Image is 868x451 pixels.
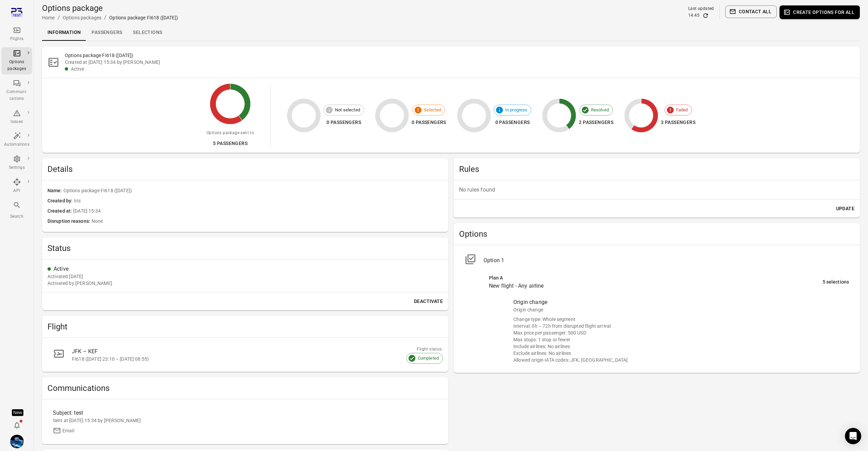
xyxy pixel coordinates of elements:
div: Subject: test [53,409,341,417]
div: Active [71,66,854,72]
div: Activated by [PERSON_NAME] [47,280,112,287]
h2: Options package FI618 ([DATE]) [65,52,854,59]
div: FI618 ([DATE] 23:10 – [DATE] 08:55) [72,356,427,362]
a: JFK – KEFFI618 ([DATE] 23:10 – [DATE] 08:55) [47,343,443,366]
div: Plan A [489,274,823,282]
a: API [1,176,32,196]
div: Automations [4,141,29,148]
button: Search [1,199,32,222]
span: Name [47,187,63,195]
div: Local navigation [42,24,860,41]
a: Options packages [63,15,101,20]
div: Active [54,265,443,273]
button: Notifications [10,418,24,432]
div: 3 passengers [661,118,695,127]
h2: Communications [47,383,443,394]
div: New flight - Any airline [489,282,823,290]
a: Selections [127,24,167,41]
button: Daníel Benediktsson [7,432,26,451]
h2: Flight [47,321,443,332]
button: Create options for all [780,5,860,19]
div: 5 passengers [206,139,254,148]
div: 2 passengers [579,118,613,127]
span: Completed [414,355,442,362]
span: Disruption reasons [47,218,92,225]
div: Flight status: [406,346,443,353]
div: 4 Jun 2025 15:34 [47,273,83,280]
img: shutterstock-1708408498.jpg [10,435,24,448]
div: Include airlines: No airlines [513,343,849,350]
span: Created by [47,197,74,205]
div: Option 1 [484,256,849,265]
div: Interval: 0h – 72h from disrupted flight arrival [513,323,849,329]
span: Iris [74,197,443,205]
div: Tooltip anchor [12,409,23,416]
p: No rules found [459,186,854,194]
div: 14:45 [688,12,699,19]
span: Resolved [587,107,613,113]
div: JFK – KEF [72,347,427,356]
div: Created at [DATE] 15:34 by [PERSON_NAME] [65,59,854,66]
button: Refresh data [702,12,709,19]
span: Failed [672,107,692,113]
div: Options package FI618 ([DATE]) [109,14,178,21]
div: Origin change [513,306,849,313]
a: Options packages [1,47,32,74]
div: API [4,187,29,194]
a: Passengers [86,24,127,41]
h2: Rules [459,164,854,175]
div: Issues [4,119,29,125]
div: 0 passengers [412,118,446,127]
a: Settings [1,153,32,173]
div: Settings [4,164,29,171]
a: Subject: testSent at [DATE] 15:34 by [PERSON_NAME]Email [47,405,443,439]
h1: Options package [42,3,178,14]
div: Options packages [4,59,29,72]
h2: Status [47,243,443,254]
a: Information [42,24,86,41]
div: Origin change [513,298,849,306]
a: Flights [1,24,32,44]
a: Home [42,15,55,20]
div: Last updated [688,5,714,12]
div: Max price per passenger: 500 USD [513,329,849,336]
span: Options package FI618 ([DATE]) [63,187,443,195]
li: / [104,14,106,22]
div: 0 passengers [323,118,364,127]
button: Contact all [725,5,777,18]
span: In progress [501,107,531,113]
div: Allowed origin IATA codes: JFK, [GEOGRAPHIC_DATA] [513,357,849,363]
nav: Breadcrumbs [42,14,178,22]
button: Deactivate [411,295,446,308]
div: Max stops: 1 stop or fewer [513,336,849,343]
div: Sent at [DATE] 15:34 by [PERSON_NAME] [53,417,437,424]
span: Not selected [331,107,364,113]
span: Created at [47,208,73,215]
div: Search [4,213,29,220]
div: Communi-cations [4,89,29,102]
span: None [92,218,443,225]
div: 5 selections [823,278,849,286]
div: Email [62,427,74,434]
span: [DATE] 15:34 [73,208,443,215]
div: Options package sent to [206,130,254,137]
a: Automations [1,130,32,150]
div: Open Intercom Messenger [845,428,861,444]
div: Flights [4,36,29,42]
a: Communi-cations [1,77,32,104]
li: / [58,14,60,22]
h2: Options [459,229,854,239]
a: Issues [1,107,32,127]
div: 0 passengers [494,118,532,127]
span: Selected [420,107,445,113]
div: Exclude airlines: No airlines [513,350,849,357]
button: Update [833,202,857,215]
h2: Details [47,164,443,175]
div: Change type: Whole segment [513,316,849,323]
